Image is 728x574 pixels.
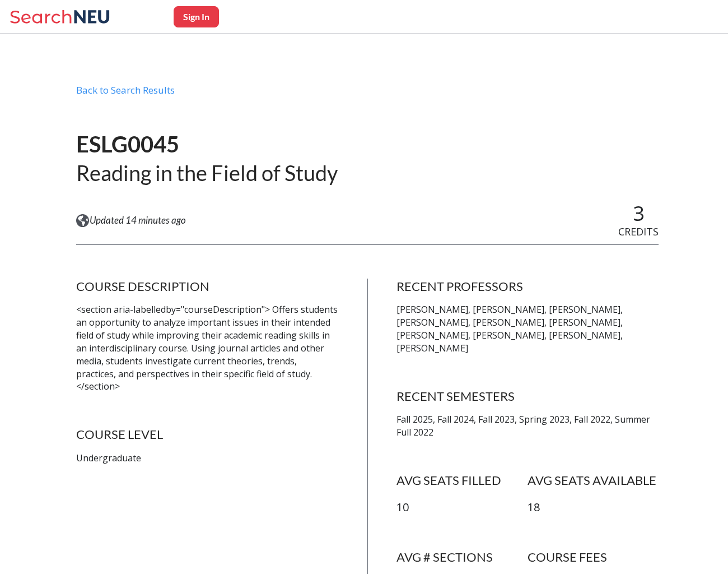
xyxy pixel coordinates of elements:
p: 10 [396,499,528,516]
h4: COURSE DESCRIPTION [76,279,338,294]
p: Undergraduate [76,452,338,465]
h4: RECENT SEMESTERS [396,388,659,404]
p: <section aria-labelledby="courseDescription"> Offers students an opportunity to analyze important... [76,303,338,393]
h4: AVG SEATS AVAILABLE [528,473,659,488]
h4: COURSE LEVEL [76,427,338,442]
h1: ESLG0045 [76,130,338,159]
p: [PERSON_NAME], [PERSON_NAME], [PERSON_NAME], [PERSON_NAME], [PERSON_NAME], [PERSON_NAME], [PERSON... [396,303,659,354]
h4: COURSE FEES [528,549,659,565]
span: Updated 14 minutes ago [90,214,186,226]
span: 3 [633,200,645,227]
p: Fall 2025, Fall 2024, Fall 2023, Spring 2023, Fall 2022, Summer Full 2022 [396,413,659,439]
h4: AVG SEATS FILLED [396,473,528,488]
p: 18 [528,499,659,516]
button: Sign In [174,6,219,27]
h4: AVG # SECTIONS [396,549,528,565]
span: CREDITS [618,225,659,238]
h4: RECENT PROFESSORS [396,279,659,294]
h2: Reading in the Field of Study [76,159,338,187]
div: Back to Search Results [76,84,659,105]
